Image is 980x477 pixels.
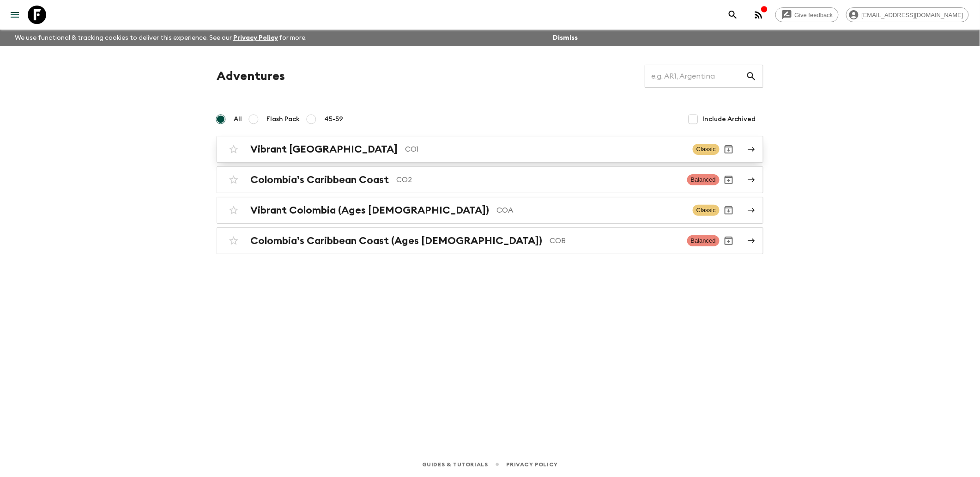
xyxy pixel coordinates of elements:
span: All [234,115,242,124]
a: Colombia’s Caribbean CoastCO2BalancedArchive [217,166,763,193]
h2: Colombia’s Caribbean Coast [250,174,389,186]
a: Vibrant [GEOGRAPHIC_DATA]CO1ClassicArchive [217,136,763,163]
p: COB [550,235,680,246]
span: Balanced [687,235,720,246]
span: 45-59 [324,115,343,124]
p: We use functional & tracking cookies to deliver this experience. See our for more. [11,30,311,46]
h2: Vibrant Colombia (Ages [DEMOGRAPHIC_DATA]) [250,204,489,216]
button: Archive [720,201,738,220]
span: Classic [693,205,720,216]
p: COA [496,205,685,216]
span: Flash Pack [266,115,300,124]
input: e.g. AR1, Argentina [645,63,746,89]
button: menu [6,6,24,24]
span: Balanced [687,174,720,185]
span: Classic [693,144,720,155]
h2: Colombia’s Caribbean Coast (Ages [DEMOGRAPHIC_DATA]) [250,235,542,247]
h2: Vibrant [GEOGRAPHIC_DATA] [250,143,398,155]
a: Privacy Policy [507,459,558,470]
a: Give feedback [775,7,839,22]
button: Archive [720,171,738,189]
button: Archive [720,140,738,159]
a: Guides & Tutorials [422,459,488,470]
span: Give feedback [790,12,838,18]
span: [EMAIL_ADDRESS][DOMAIN_NAME] [857,12,968,18]
span: Include Archived [702,115,756,124]
h1: Adventures [217,67,285,86]
div: [EMAIL_ADDRESS][DOMAIN_NAME] [846,7,969,22]
p: CO2 [396,174,680,185]
button: search adventures [724,6,742,24]
a: Colombia’s Caribbean Coast (Ages [DEMOGRAPHIC_DATA])COBBalancedArchive [217,227,763,254]
p: CO1 [405,144,685,155]
button: Archive [720,232,738,250]
a: Privacy Policy [233,35,278,41]
button: Dismiss [550,31,580,44]
a: Vibrant Colombia (Ages [DEMOGRAPHIC_DATA])COAClassicArchive [217,197,763,224]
